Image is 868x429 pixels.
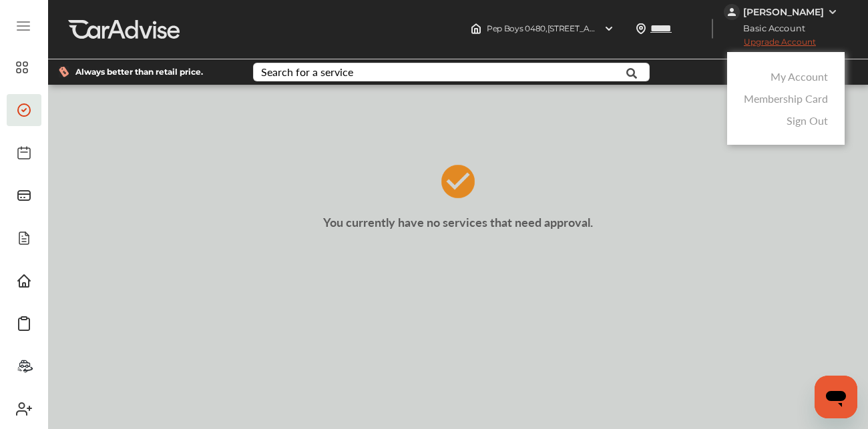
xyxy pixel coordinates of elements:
iframe: Button to launch messaging window [815,376,857,418]
div: Search for a service [261,67,353,77]
span: Always better than retail price. [75,68,203,76]
img: dollor_label_vector.a70140d1.svg [59,66,69,77]
a: Sign Out [787,113,828,128]
a: Membership Card [744,91,828,106]
a: My Account [771,69,828,84]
